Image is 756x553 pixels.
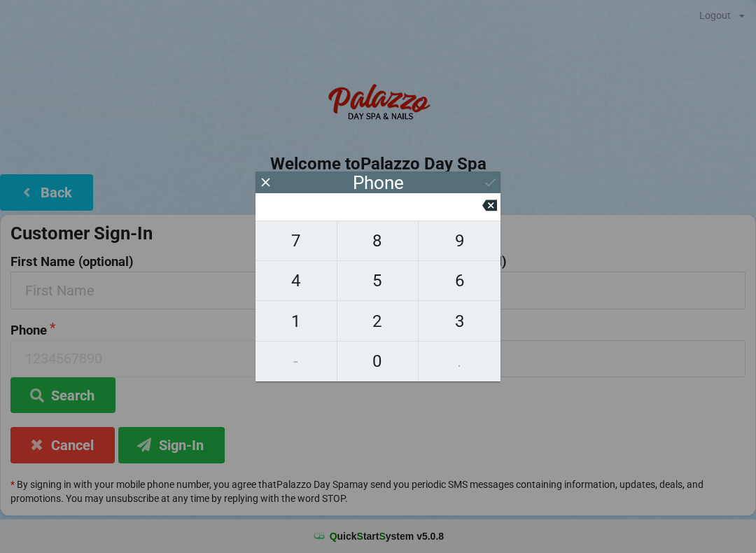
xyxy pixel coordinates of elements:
button: 0 [337,342,419,381]
span: 0 [337,346,419,376]
button: 4 [255,261,337,301]
button: 3 [419,301,500,341]
button: 8 [337,220,419,261]
button: 7 [255,220,337,261]
button: 6 [419,261,500,301]
span: 2 [337,307,419,336]
span: 6 [419,266,500,295]
span: 3 [419,307,500,336]
span: 4 [255,266,337,295]
div: Phone [353,176,404,190]
span: 5 [337,266,419,295]
button: 9 [419,220,500,261]
button: 1 [255,301,337,341]
button: 2 [337,301,419,341]
span: 7 [255,226,337,255]
span: 9 [419,226,500,255]
span: 8 [337,226,419,255]
span: 1 [255,307,337,336]
button: 5 [337,261,419,301]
